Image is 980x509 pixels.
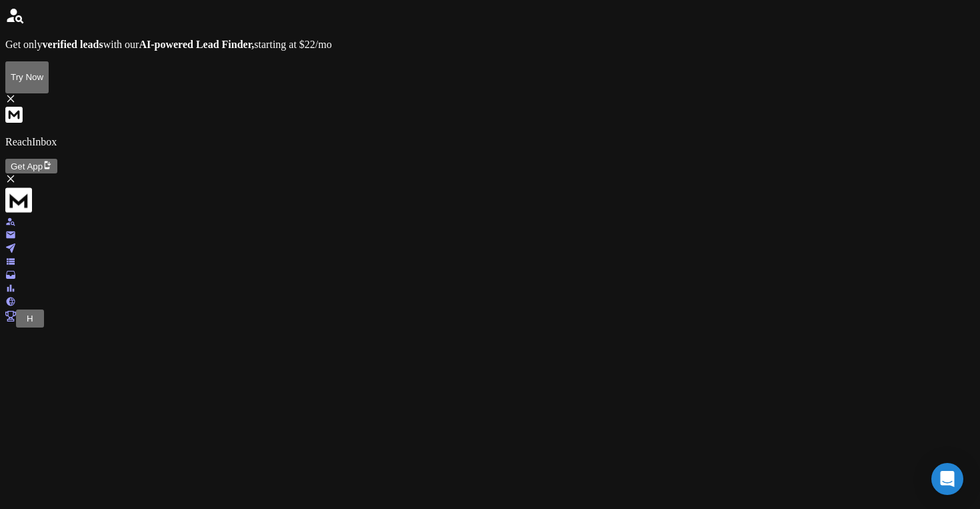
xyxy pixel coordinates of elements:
strong: AI-powered Lead Finder, [139,39,254,50]
button: Try Now [5,61,49,93]
p: ReachInbox [5,136,975,148]
button: H [16,310,44,328]
p: Get only with our starting at $22/mo [5,39,975,51]
p: Try Now [11,72,43,82]
div: Open Intercom Messenger [931,463,963,495]
strong: verified leads [43,39,103,50]
button: H [21,312,39,326]
button: Get App [5,159,57,173]
img: logo [5,187,32,213]
span: H [27,314,33,324]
